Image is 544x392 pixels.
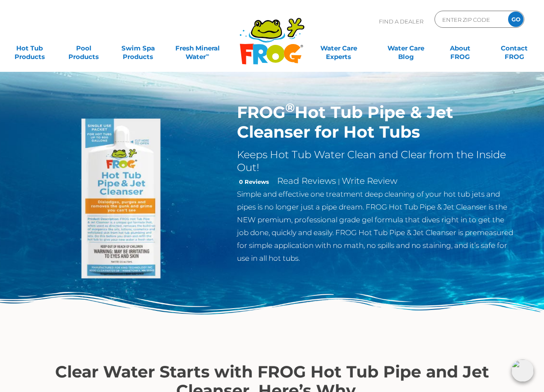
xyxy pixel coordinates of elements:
[385,40,427,57] a: Water CareBlog
[508,12,523,27] input: GO
[171,40,224,57] a: Fresh MineralWater∞
[441,13,499,26] input: Zip Code Form
[379,11,423,32] p: Find A Dealer
[439,40,482,57] a: AboutFROG
[493,40,535,57] a: ContactFROG
[239,178,269,185] strong: 0 Reviews
[237,103,516,142] h1: FROG Hot Tub Pipe & Jet Cleanser for Hot Tubs
[237,148,516,174] h2: Keeps Hot Tub Water Clean and Clear from the Inside Out!
[9,40,51,57] a: Hot TubProducts
[305,40,373,57] a: Water CareExperts
[338,177,340,186] span: |
[206,52,209,58] sup: ∞
[28,103,224,298] img: Hot-Tub-Pipe-Jet-Cleanser-Singular-Packet_500x500.webp
[237,188,516,265] p: Simple and effective one treatment deep cleaning of your hot tub jets and pipes is no longer just...
[277,176,336,186] a: Read Reviews
[63,40,105,57] a: PoolProducts
[285,100,295,115] sup: ®
[117,40,159,57] a: Swim SpaProducts
[511,360,534,382] img: openIcon
[342,176,397,186] a: Write Review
